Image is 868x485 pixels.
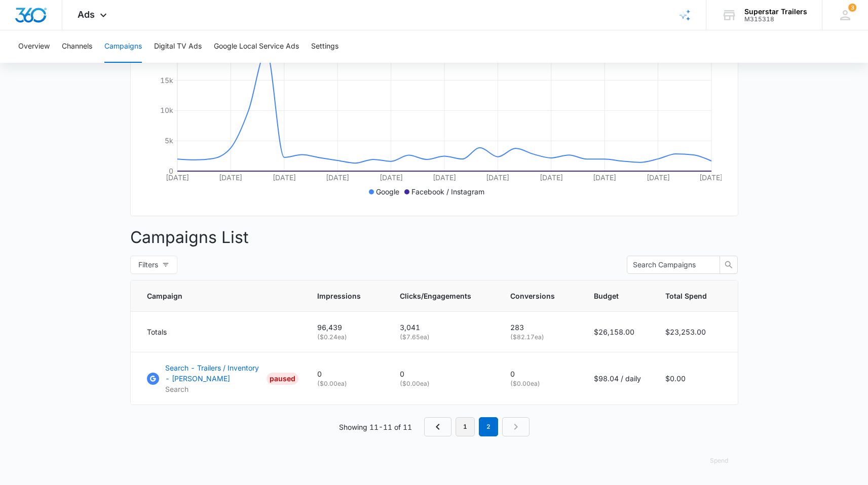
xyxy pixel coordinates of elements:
button: Campaigns [104,30,142,63]
button: Google Local Service Ads [214,30,299,63]
span: Clicks/Engagements [400,291,471,301]
p: 3,041 [400,322,486,333]
span: Impressions [317,291,361,301]
div: account name [744,8,807,16]
tspan: [DATE] [433,173,456,182]
tspan: [DATE] [166,173,189,182]
a: Previous Page [424,417,451,436]
p: Search [165,384,262,394]
p: ( $7.65 ea) [400,333,486,342]
tspan: [DATE] [326,173,349,182]
tspan: [DATE] [272,173,295,182]
div: PAUSED [267,373,298,385]
p: 0 [317,369,375,379]
span: Conversions [510,291,555,301]
p: 0 [400,369,486,379]
p: ( $0.00 ea) [510,379,570,388]
button: Digital TV Ads [154,30,202,63]
nav: Pagination [424,417,530,436]
button: Channels [62,30,92,63]
button: Filters [130,256,177,274]
td: $0.00 [653,352,738,405]
tspan: [DATE] [699,173,723,182]
tspan: 5k [165,136,173,145]
p: $26,158.00 [594,327,641,337]
td: $23,253.00 [653,312,738,352]
p: 283 [510,322,570,333]
tspan: 15k [160,76,173,85]
p: 0 [510,369,570,379]
tspan: [DATE] [539,173,562,182]
em: 2 [479,417,498,436]
a: Page 1 [456,417,475,436]
tspan: 0 [169,167,173,175]
p: ( $0.24 ea) [317,333,375,342]
tspan: [DATE] [486,173,509,182]
p: Google [376,186,399,197]
tspan: [DATE] [219,173,242,182]
span: Campaign [147,291,278,301]
span: search [720,261,737,269]
tspan: [DATE] [593,173,616,182]
button: Settings [311,30,338,63]
tspan: [DATE] [379,173,402,182]
a: Google AdsSearch - Trailers / Inventory - [PERSON_NAME]SearchPAUSED [147,362,293,394]
p: Showing 11-11 of 11 [339,422,412,432]
p: $98.04 / daily [594,373,641,384]
button: search [720,256,738,274]
span: Ads [78,9,95,20]
tspan: 10k [160,106,173,114]
button: Overview [18,30,50,63]
p: Facebook / Instagram [411,186,484,197]
p: Campaigns List [130,225,738,250]
p: 96,439 [317,322,375,333]
p: ( $82.17 ea) [510,333,570,342]
img: Google Ads [147,373,159,385]
span: Budget [594,291,626,301]
p: ( $0.00 ea) [317,379,375,388]
span: Filters [138,259,158,270]
button: Spend [700,449,738,473]
div: notifications count [848,4,856,12]
div: account id [744,16,807,23]
input: Search Campaigns [633,259,706,270]
span: 3 [848,4,856,12]
tspan: [DATE] [646,173,669,182]
p: ( $0.00 ea) [400,379,486,388]
span: Total Spend [665,291,707,301]
div: Totals [147,327,293,337]
p: Search - Trailers / Inventory - [PERSON_NAME] [165,362,262,384]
